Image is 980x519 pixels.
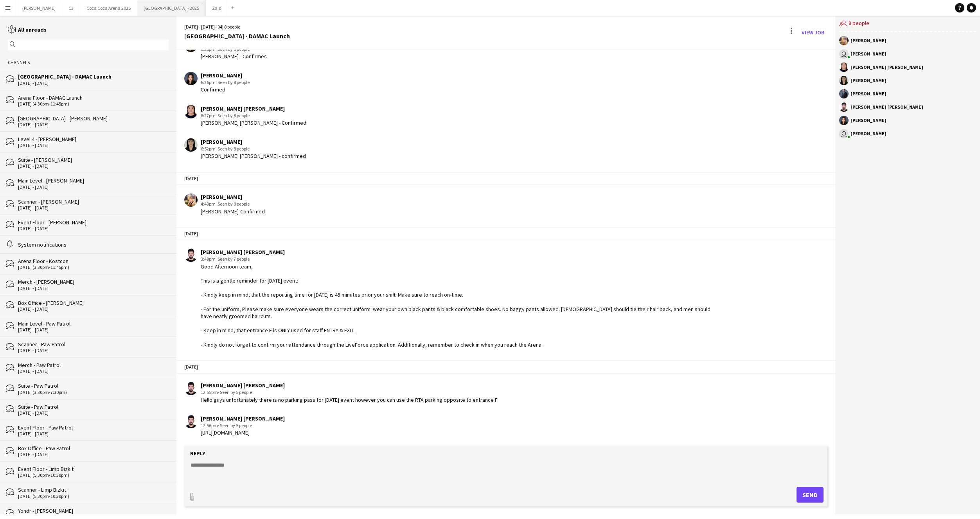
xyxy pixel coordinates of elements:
div: [DATE] (4:30pm-11:45pm) [18,101,169,107]
div: [GEOGRAPHIC_DATA] - [PERSON_NAME] [18,115,169,122]
div: [PERSON_NAME] [851,91,886,96]
div: [PERSON_NAME] [851,38,886,43]
span: · Seen by 5 people [218,389,252,395]
div: [DATE] - [DATE] [18,286,169,291]
button: [GEOGRAPHIC_DATA] - 2025 [137,0,206,16]
button: C3 [62,0,80,16]
div: 6:26pm [201,79,250,86]
div: Main Level - [PERSON_NAME] [18,177,169,184]
div: [PERSON_NAME] [PERSON_NAME] - Confirmed [201,119,306,126]
div: [PERSON_NAME] [PERSON_NAME] [201,415,285,422]
div: Box Office - [PERSON_NAME] [18,299,169,306]
div: Scanner - [PERSON_NAME] [18,198,169,205]
div: [DATE] - [DATE] [18,452,169,457]
div: 6:52pm [201,145,306,152]
div: Confirmed [201,86,250,93]
div: [DATE] (5:30pm-10:30pm) [18,472,169,478]
span: +04 [215,24,222,30]
div: Event Floor - Limp Bizkit [18,465,169,472]
div: Suite - [PERSON_NAME] [18,156,169,163]
span: · Seen by 8 people [216,201,250,207]
div: [PERSON_NAME] [851,118,886,123]
span: · Seen by 7 people [216,256,250,262]
div: [DATE] - [DATE] | 8 people [184,23,290,30]
div: [DATE] (3:30pm-11:45pm) [18,265,169,270]
a: All unreads [8,26,47,33]
div: [DATE] - [DATE] [18,327,169,333]
div: [DATE] - [DATE] [18,122,169,127]
div: Suite - Paw Patrol [18,382,169,389]
div: 3:49pm [201,256,711,263]
div: Merch - [PERSON_NAME] [18,278,169,285]
button: Zaid [206,0,228,16]
div: [GEOGRAPHIC_DATA] - DAMAC Launch [18,73,169,80]
a: View Job [798,26,827,39]
button: [PERSON_NAME] [16,0,62,16]
div: [DATE] - [DATE] [18,205,169,211]
div: Arena Floor - DAMAC Launch [18,94,169,101]
span: · Seen by 5 people [218,422,252,428]
div: Box Office - Paw Patrol [18,445,169,452]
div: 4:49pm [201,200,265,208]
div: [DATE] - [DATE] [18,431,169,437]
div: Merch - Paw Patrol [18,362,169,369]
div: 6:27pm [201,112,306,119]
div: Event Floor - [PERSON_NAME] [18,219,169,226]
span: · Seen by 8 people [216,146,250,152]
div: [PERSON_NAME]-Confirmed [201,208,265,215]
div: Scanner - Limp Bizkit [18,486,169,493]
div: Arena Floor - Kostcon [18,258,169,265]
div: [DATE] - [DATE] [18,143,169,148]
div: Event Floor - Paw Patrol [18,424,169,431]
div: [DATE] - [DATE] [18,81,169,86]
div: [PERSON_NAME] [851,131,886,136]
div: [PERSON_NAME] [PERSON_NAME] [201,382,498,389]
div: [DATE] - [DATE] [18,184,169,190]
div: Suite - Paw Patrol [18,403,169,410]
div: [DATE] [176,227,835,240]
div: [DATE] - [DATE] [18,306,169,312]
div: [URL][DOMAIN_NAME] [201,429,285,436]
div: [DATE] (5:30pm-10:30pm) [18,494,169,499]
div: Good Afternoon team, This is a gentle reminder for [DATE] event: - Kindly keep in mind, that the ... [201,263,711,348]
div: System notifications [18,241,169,248]
div: [PERSON_NAME] [PERSON_NAME] - confirmed [201,152,306,159]
label: Reply [190,450,205,457]
div: [PERSON_NAME] [201,193,265,200]
div: [DATE] [176,360,835,374]
div: 12:55pm [201,389,498,396]
div: [PERSON_NAME] [201,138,306,145]
div: [DATE] - [DATE] [18,348,169,353]
div: [DATE] [176,172,835,185]
span: · Seen by 8 people [216,79,250,85]
button: Coca Coca Arena 2025 [80,0,137,16]
div: [DATE] - [DATE] [18,226,169,231]
div: [GEOGRAPHIC_DATA] - DAMAC Launch [184,32,290,39]
div: [PERSON_NAME] [PERSON_NAME] [201,249,711,256]
div: Scanner - Paw Patrol [18,341,169,348]
div: [PERSON_NAME] - Confirmes [201,53,267,60]
div: [DATE] - [DATE] [18,410,169,416]
div: [PERSON_NAME] [201,72,250,79]
div: Main Level - Paw Patrol [18,320,169,327]
button: Send [797,487,824,503]
div: [PERSON_NAME] [PERSON_NAME] [851,105,923,109]
div: [PERSON_NAME] [PERSON_NAME] [851,65,923,70]
div: [DATE] - [DATE] [18,369,169,374]
div: [DATE] - [DATE] [18,163,169,169]
div: [PERSON_NAME] [851,78,886,83]
div: Yondr - [PERSON_NAME] [18,507,169,514]
span: · Seen by 8 people [216,113,250,118]
div: [DATE] (3:30pm-7:30pm) [18,390,169,395]
div: [PERSON_NAME] [851,52,886,56]
div: Level 4 - [PERSON_NAME] [18,136,169,143]
div: 12:56pm [201,422,285,429]
div: 8 people [839,16,976,32]
div: Hello guys unfortunately there is no parking pass for [DATE] event however you can use the RTA pa... [201,396,498,403]
div: [PERSON_NAME] [PERSON_NAME] [201,105,306,112]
